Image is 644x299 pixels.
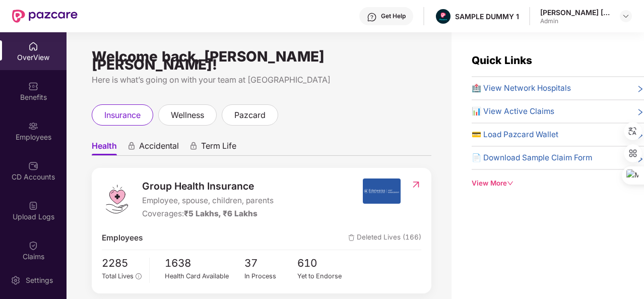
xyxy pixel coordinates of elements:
span: Quick Links [472,54,532,67]
div: Yet to Endorse [297,271,351,281]
span: Term Life [201,141,236,155]
img: New Pazcare Logo [12,10,78,23]
span: Accidental [139,141,179,155]
img: svg+xml;base64,PHN2ZyBpZD0iQmVuZWZpdHMiIHhtbG5zPSJodHRwOi8vd3d3LnczLm9yZy8yMDAwL3N2ZyIgd2lkdGg9Ij... [28,81,38,91]
span: 610 [297,255,351,272]
span: Employee, spouse, children, parents [142,195,274,207]
span: 2285 [102,255,142,272]
img: svg+xml;base64,PHN2ZyBpZD0iRW1wbG95ZWVzIiB4bWxucz0iaHR0cDovL3d3dy53My5vcmcvMjAwMC9zdmciIHdpZHRoPS... [28,121,38,131]
span: ₹5 Lakhs, ₹6 Lakhs [184,209,257,218]
div: Welcome back, [PERSON_NAME] [PERSON_NAME]! [92,52,431,69]
div: View More [472,178,644,189]
div: [PERSON_NAME] [PERSON_NAME] [540,8,611,17]
img: svg+xml;base64,PHN2ZyBpZD0iQ2xhaW0iIHhtbG5zPSJodHRwOi8vd3d3LnczLm9yZy8yMDAwL3N2ZyIgd2lkdGg9IjIwIi... [28,241,38,251]
img: deleteIcon [348,234,355,241]
img: Pazcare_Alternative_logo-01-01.png [436,9,450,24]
span: 37 [244,255,298,272]
div: Health Card Available [165,271,244,281]
span: Deleted Lives (166) [348,232,421,244]
span: down [507,180,513,187]
span: 💳 Load Pazcard Wallet [472,129,558,141]
img: insurerIcon [363,178,401,204]
img: svg+xml;base64,PHN2ZyBpZD0iQ0RfQWNjb3VudHMiIGRhdGEtbmFtZT0iQ0QgQWNjb3VudHMiIHhtbG5zPSJodHRwOi8vd3... [28,161,38,171]
span: 1638 [165,255,244,272]
div: Coverages: [142,208,274,220]
span: Total Lives [102,272,134,280]
span: pazcard [234,109,266,122]
div: Admin [540,17,611,25]
img: logo [102,184,132,214]
span: info-circle [136,273,141,279]
span: 📄 Download Sample Claim Form [472,152,592,164]
span: 🏥 View Network Hospitals [472,82,571,94]
span: Health [92,141,117,155]
img: svg+xml;base64,PHN2ZyBpZD0iU2V0dGluZy0yMHgyMCIgeG1sbnM9Imh0dHA6Ly93d3cudzMub3JnLzIwMDAvc3ZnIiB3aW... [11,275,21,285]
div: animation [189,142,198,151]
span: wellness [171,109,204,122]
div: Get Help [381,12,406,20]
div: In Process [244,271,298,281]
img: svg+xml;base64,PHN2ZyBpZD0iRHJvcGRvd24tMzJ4MzIiIHhtbG5zPSJodHRwOi8vd3d3LnczLm9yZy8yMDAwL3N2ZyIgd2... [622,12,630,20]
img: RedirectIcon [411,180,421,190]
span: Employees [102,232,143,244]
div: animation [127,142,136,151]
div: Here is what’s going on with your team at [GEOGRAPHIC_DATA] [92,74,431,86]
div: SAMPLE DUMMY 1 [455,12,519,21]
div: Settings [23,275,56,285]
img: svg+xml;base64,PHN2ZyBpZD0iVXBsb2FkX0xvZ3MiIGRhdGEtbmFtZT0iVXBsb2FkIExvZ3MiIHhtbG5zPSJodHRwOi8vd3... [28,201,38,211]
img: svg+xml;base64,PHN2ZyBpZD0iSG9tZSIgeG1sbnM9Imh0dHA6Ly93d3cudzMub3JnLzIwMDAvc3ZnIiB3aWR0aD0iMjAiIG... [28,41,38,51]
span: right [636,84,644,94]
span: Group Health Insurance [142,178,274,194]
span: 📊 View Active Claims [472,105,554,117]
span: insurance [104,109,141,122]
img: svg+xml;base64,PHN2ZyBpZD0iSGVscC0zMngzMiIgeG1sbnM9Imh0dHA6Ly93d3cudzMub3JnLzIwMDAvc3ZnIiB3aWR0aD... [367,12,377,22]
